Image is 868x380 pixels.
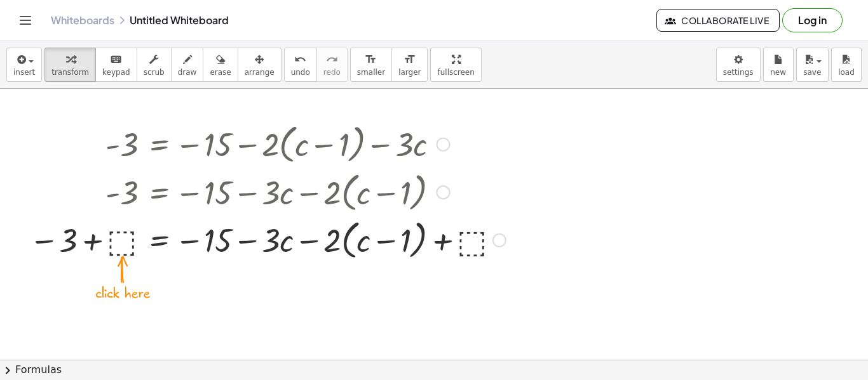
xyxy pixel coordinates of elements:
button: Collaborate Live [656,9,780,32]
span: smaller [357,68,385,77]
button: transform [44,48,96,82]
span: save [803,68,821,77]
i: keyboard [110,52,122,67]
span: keypad [102,68,130,77]
button: keyboardkeypad [95,48,137,82]
i: redo [326,52,338,67]
i: undo [294,52,306,67]
span: scrub [144,68,165,77]
span: erase [210,68,231,77]
span: draw [178,68,197,77]
button: undoundo [284,48,317,82]
button: insert [6,48,42,82]
i: format_size [403,52,416,67]
button: save [796,48,829,82]
span: Collaborate Live [667,15,769,26]
span: undo [291,68,310,77]
span: settings [723,68,754,77]
span: load [838,68,855,77]
button: load [831,48,862,82]
span: larger [398,68,421,77]
span: transform [51,68,89,77]
span: fullscreen [437,68,474,77]
button: settings [716,48,761,82]
button: format_sizesmaller [350,48,392,82]
button: format_sizelarger [391,48,428,82]
button: arrange [238,48,281,82]
span: insert [13,68,35,77]
a: Whiteboards [51,14,114,27]
span: redo [323,68,341,77]
span: new [770,68,786,77]
button: Toggle navigation [15,10,36,30]
button: Log in [782,8,843,32]
button: redoredo [316,48,348,82]
button: scrub [137,48,172,82]
button: draw [171,48,204,82]
button: new [763,48,794,82]
button: fullscreen [430,48,481,82]
button: erase [203,48,238,82]
span: arrange [245,68,275,77]
i: format_size [365,52,377,67]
